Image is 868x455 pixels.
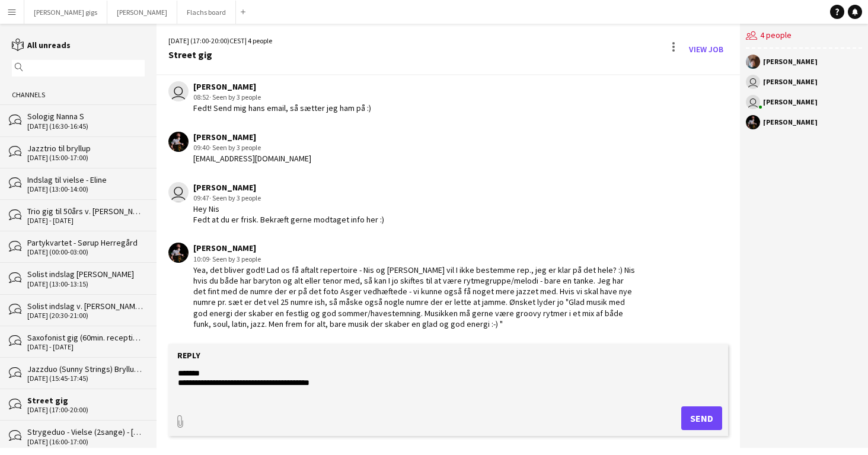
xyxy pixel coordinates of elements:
[193,243,636,253] div: [PERSON_NAME]
[27,343,145,351] div: [DATE] - [DATE]
[27,280,145,288] div: [DATE] (13:00-13:15)
[24,1,107,24] button: [PERSON_NAME] gigs
[168,36,272,46] div: [DATE] (17:00-20:00) | 4 people
[681,406,722,430] button: Send
[27,174,145,185] div: Indslag til vielse - Eline
[209,93,261,101] span: · Seen by 3 people
[27,143,145,154] div: Jazztrio til bryllup
[209,193,261,202] span: · Seen by 3 people
[193,182,384,193] div: [PERSON_NAME]
[193,132,311,142] div: [PERSON_NAME]
[177,350,200,361] label: Reply
[107,1,177,24] button: [PERSON_NAME]
[27,332,145,343] div: Saxofonist gig (60min. reception 2x30min aften)
[27,374,145,383] div: [DATE] (15:45-17:45)
[27,406,145,414] div: [DATE] (17:00-20:00)
[27,154,145,162] div: [DATE] (15:00-17:00)
[12,40,71,50] a: All unreads
[27,217,145,225] div: [DATE] - [DATE]
[193,81,371,92] div: [PERSON_NAME]
[27,427,145,437] div: Strygeduo - Vielse (2sange) - [GEOGRAPHIC_DATA]
[209,254,261,263] span: · Seen by 3 people
[763,98,818,106] div: [PERSON_NAME]
[193,203,384,225] div: Hey Nis Fedt at du er frisk. Bekræft gerne modtaget info her :)
[27,395,145,406] div: Street gig
[763,119,818,126] div: [PERSON_NAME]
[177,1,236,24] button: Flachs board
[27,122,145,131] div: [DATE] (16:30-16:45)
[27,364,145,374] div: Jazzduo (Sunny Strings) Bryllupsreception
[27,248,145,256] div: [DATE] (00:00-03:00)
[193,254,636,265] div: 10:09
[746,24,862,49] div: 4 people
[27,301,145,311] div: Solist indslag v. [PERSON_NAME] til bryllup
[193,153,311,164] div: [EMAIL_ADDRESS][DOMAIN_NAME]
[27,185,145,193] div: [DATE] (13:00-14:00)
[763,78,818,85] div: [PERSON_NAME]
[193,265,636,329] div: Yea, det bliver godt! Lad os få aftalt repertoire - Nis og [PERSON_NAME] vil I ikke bestemme rep....
[193,92,371,103] div: 08:52
[193,193,384,203] div: 09:47
[27,269,145,279] div: Solist indslag [PERSON_NAME]
[229,36,245,45] span: CEST
[168,49,272,60] div: Street gig
[27,237,145,248] div: Partykvartet - Sørup Herregård
[27,111,145,122] div: Sologig Nanna S
[193,142,311,153] div: 09:40
[209,143,261,152] span: · Seen by 3 people
[27,311,145,320] div: [DATE] (20:30-21:00)
[27,206,145,217] div: Trio gig til 50års v. [PERSON_NAME]
[763,58,818,65] div: [PERSON_NAME]
[27,438,145,446] div: [DATE] (16:00-17:00)
[193,103,371,113] div: Fedt! Send mig hans email, så sætter jeg ham på :)
[684,40,728,59] a: View Job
